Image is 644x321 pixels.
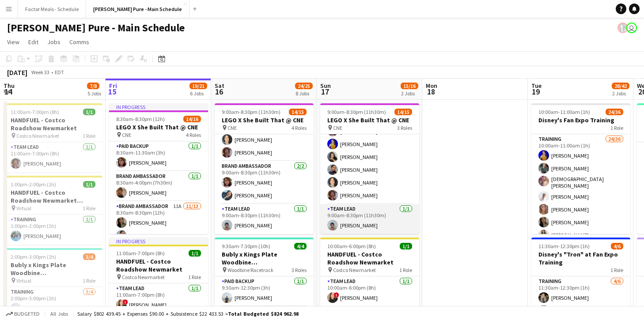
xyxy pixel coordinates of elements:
[292,125,307,131] span: 4 Roles
[531,82,542,90] span: Tue
[116,116,165,122] span: 8:30am-8:30pm (12h)
[122,274,165,280] span: Costco Newmarket
[538,109,590,115] span: 10:00am-11:00am (1h)
[29,69,51,76] span: Week 33
[186,132,201,138] span: 4 Roles
[83,132,95,139] span: 1 Role
[320,238,419,306] div: 10:00am-6:00pm (8h)1/1HANDFUEL - Costco Roadshow Newmarket Costco Newmarket1 RoleTeam Lead1/110:0...
[319,87,331,97] span: 17
[399,267,412,273] span: 1 Role
[109,238,208,313] app-job-card: In progress11:00am-7:00pm (8h)1/1HANDFUEL - Costco Roadshow Newmarket Costco Newmarket1 RoleTeam ...
[2,87,15,97] span: 14
[109,141,208,171] app-card-role: Paid Backup1/18:30am-11:30am (3h)[PERSON_NAME]
[4,309,41,319] button: Budgeted
[222,243,270,249] span: 9:30am-7:30pm (10h)
[109,123,208,131] h3: LEGO X She Built That @ CNE
[87,90,101,97] div: 5 Jobs
[327,109,386,115] span: 9:00am-8:30pm (11h30m)
[334,292,339,298] span: !
[183,116,201,122] span: 14/16
[109,103,208,234] div: In progress8:30am-8:30pm (12h)14/16LEGO X She Built That @ CNE CNE4 RolesPaid Backup1/18:30am-11:...
[11,253,56,260] span: 2:00pm-3:00pm (1h)
[397,125,412,131] span: 3 Roles
[123,299,128,305] span: !
[189,250,201,257] span: 1/1
[612,90,629,97] div: 2 Jobs
[69,38,89,46] span: Comms
[538,243,590,249] span: 11:30am-12:30pm (1h)
[215,204,314,234] app-card-role: Team Lead1/19:00am-8:30pm (11h30m)[PERSON_NAME]
[626,23,637,33] app-user-avatar: Tifany Scifo
[4,189,102,204] h3: HANDFUEL - Costco Roadshow Newmarket Training
[4,103,102,172] app-job-card: 11:00am-7:00pm (8h)1/1HANDFUEL - Costco Roadshow Newmarket Costco Newmarket1 RoleTeam Lead1/111:0...
[215,103,314,234] div: 9:00am-8:30pm (11h30m)14/15LEGO X She Built That @ CNE CNE4 Roles[PERSON_NAME][PERSON_NAME][PERSO...
[606,109,623,115] span: 24/36
[401,83,418,89] span: 15/16
[320,204,419,234] app-card-role: Team Lead1/19:00am-8:30pm (11h30m)[PERSON_NAME]
[25,36,42,48] a: Edit
[4,261,102,277] h3: Bubly x Kings Plate Woodbine [GEOGRAPHIC_DATA]
[227,267,273,273] span: Woodbine Racetrack
[215,276,314,306] app-card-role: Paid Backup1/19:30am-12:30pm (3h)[PERSON_NAME]
[7,21,185,34] h1: [PERSON_NAME] Pure - Main Schedule
[213,87,224,97] span: 16
[109,283,208,313] app-card-role: Team Lead1/111:00am-7:00pm (8h)![PERSON_NAME]
[295,83,313,89] span: 24/25
[47,38,61,46] span: Jobs
[87,83,99,89] span: 7/8
[294,243,307,249] span: 4/4
[531,103,630,234] app-job-card: 10:00am-11:00am (1h)24/36Disney's Fan Expo Training1 RoleTraining24/3610:00am-11:00am (1h)[PERSON...
[109,238,208,245] div: In progress
[228,310,299,317] span: Total Budgeted $824 962.98
[83,181,95,188] span: 1/1
[18,0,86,18] button: Factor Meals - Schedule
[44,36,64,48] a: Jobs
[109,257,208,273] h3: HANDFUEL - Costco Roadshow Newmarket
[617,23,628,33] app-user-avatar: Ashleigh Rains
[116,250,165,257] span: 11:00am-7:00pm (8h)
[4,116,102,132] h3: HANDFUEL - Costco Roadshow Newmarket
[16,205,31,211] span: Virtual
[333,125,342,131] span: CNE
[83,277,95,284] span: 1 Role
[55,69,64,76] div: EDT
[320,82,331,90] span: Sun
[215,161,314,204] app-card-role: Brand Ambassador2/29:00am-8:30pm (11h30m)[PERSON_NAME][PERSON_NAME]
[320,250,419,266] h3: HANDFUEL - Costco Roadshow Newmarket
[295,90,312,97] div: 8 Jobs
[400,243,412,249] span: 1/1
[28,38,38,46] span: Edit
[14,311,40,317] span: Budgeted
[66,36,93,48] a: Comms
[109,103,208,110] div: In progress
[320,276,419,306] app-card-role: Team Lead1/110:00am-6:00pm (8h)![PERSON_NAME]
[530,87,542,97] span: 19
[424,87,437,97] span: 18
[333,267,376,273] span: Costco Newmarket
[401,90,418,97] div: 2 Jobs
[612,83,629,89] span: 28/42
[122,132,131,138] span: CNE
[77,310,299,317] div: Salary $802 439.45 + Expenses $90.00 + Subsistence $22 433.53 =
[11,109,59,115] span: 11:00am-7:00pm (8h)
[222,109,280,115] span: 9:00am-8:30pm (11h30m)
[11,181,56,188] span: 1:00pm-2:00pm (1h)
[227,125,237,131] span: CNE
[426,82,437,90] span: Mon
[531,116,630,124] h3: Disney's Fan Expo Training
[4,176,102,245] app-job-card: 1:00pm-2:00pm (1h)1/1HANDFUEL - Costco Roadshow Newmarket Training Virtual1 RoleTraining1/11:00pm...
[4,36,23,48] a: View
[610,267,623,273] span: 1 Role
[531,250,630,266] h3: Disney's "Tron" at Fan Expo Training
[610,125,623,131] span: 1 Role
[320,103,419,234] app-job-card: 9:00am-8:30pm (11h30m)14/15LEGO X She Built That @ CNE CNE3 Roles[PERSON_NAME][PERSON_NAME][PERSO...
[83,205,95,211] span: 1 Role
[215,116,314,124] h3: LEGO X She Built That @ CNE
[108,87,117,97] span: 15
[611,243,623,249] span: 4/6
[215,250,314,266] h3: Bubly x Kings Plate Woodbine [GEOGRAPHIC_DATA]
